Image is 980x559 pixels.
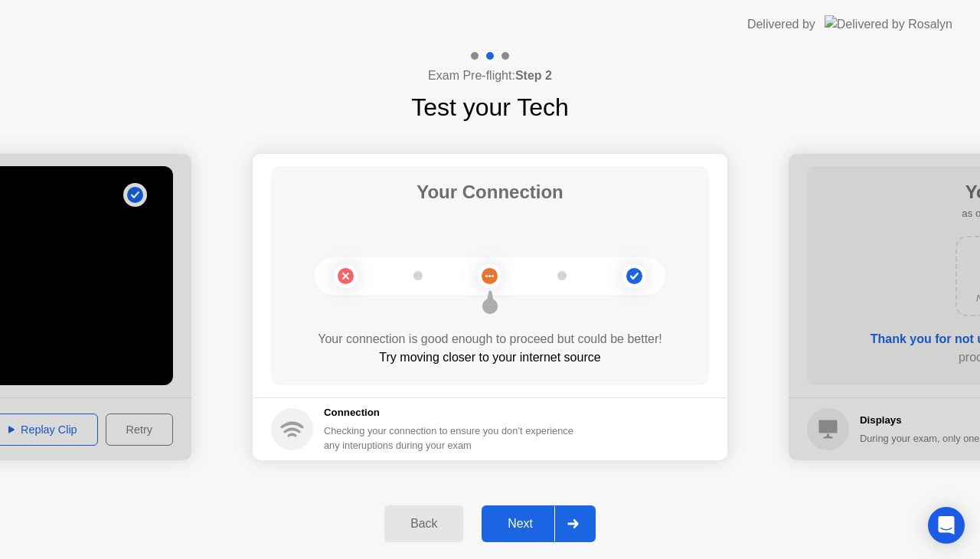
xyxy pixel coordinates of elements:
[486,517,554,531] div: Next
[428,67,552,85] h4: Exam Pre-flight:
[747,15,815,34] div: Delivered by
[515,69,552,82] b: Step 2
[416,178,563,206] h1: Your Connection
[271,348,709,367] div: Try moving closer to your internet source
[411,89,569,126] h1: Test your Tech
[384,505,463,542] button: Back
[324,423,583,453] div: Checking your connection to ensure you don’t experience any interuptions during your exam
[482,505,596,542] button: Next
[324,405,583,420] h5: Connection
[825,15,952,33] img: Delivered by Rosalyn
[389,517,459,531] div: Back
[928,507,965,544] div: Open Intercom Messenger
[271,330,709,348] div: Your connection is good enough to proceed but could be better!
